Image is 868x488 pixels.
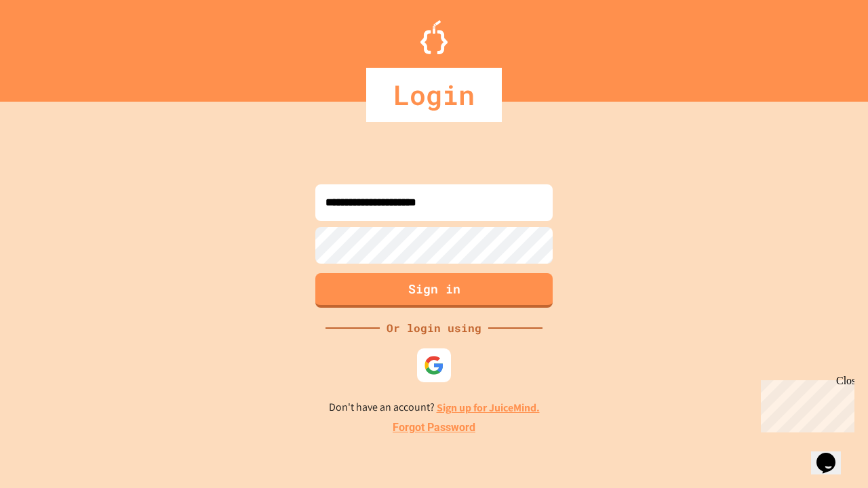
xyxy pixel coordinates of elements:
div: Login [366,68,502,122]
iframe: chat widget [755,375,854,432]
div: Or login using [380,320,488,336]
iframe: chat widget [811,434,854,474]
button: Sign in [315,273,553,308]
img: Logo.svg [420,20,448,54]
div: Chat with us now!Close [5,5,94,86]
p: Don't have an account? [329,399,540,416]
a: Sign up for JuiceMind. [437,401,540,415]
a: Forgot Password [393,420,475,436]
img: google-icon.svg [424,355,444,375]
